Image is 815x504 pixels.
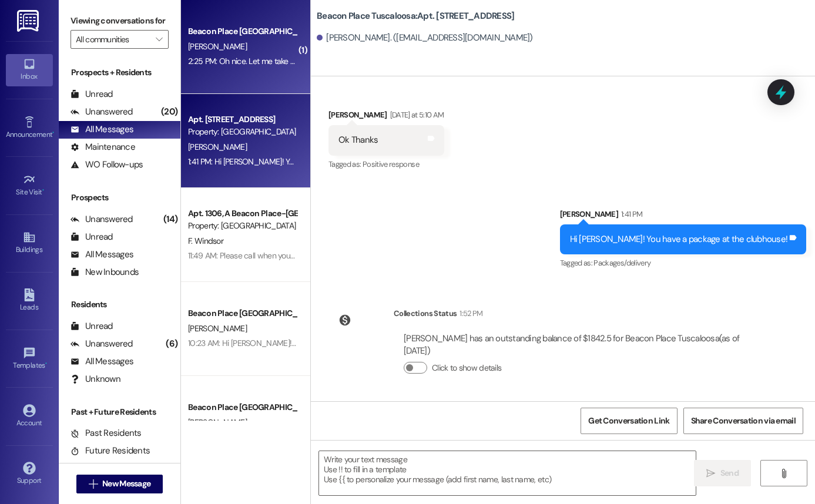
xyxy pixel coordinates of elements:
[188,41,247,52] span: [PERSON_NAME]
[160,210,180,229] div: (14)
[6,343,53,375] a: Templates •
[42,186,44,194] span: •
[363,159,419,169] span: Positive response
[71,373,120,385] div: Unknown
[581,408,677,434] button: Get Conversation Link
[71,141,135,153] div: Maintenance
[338,134,378,146] div: Ok Thanks
[52,129,54,137] span: •
[188,126,297,138] div: Property: [GEOGRAPHIC_DATA] [GEOGRAPHIC_DATA]
[404,332,754,358] div: [PERSON_NAME] has an outstanding balance of $1842.5 for Beacon Place Tuscaloosa (as of [DATE])
[59,298,180,311] div: Residents
[188,25,297,38] div: Beacon Place [GEOGRAPHIC_DATA] Prospect
[188,207,297,220] div: Apt. 1306, A Beacon Place-[GEOGRAPHIC_DATA]
[188,236,223,246] span: F. Windsor
[188,323,247,334] span: [PERSON_NAME]
[71,231,113,243] div: Unread
[560,254,807,271] div: Tagged as:
[188,56,353,66] div: 2:25 PM: Oh nice. Let me take a look at the email.
[6,285,53,317] a: Leads
[720,467,739,479] span: Send
[6,170,53,201] a: Site Visit •
[59,406,180,418] div: Past + Future Residents
[188,250,347,261] div: 11:49 AM: Please call when you have a moment.
[706,469,715,478] i: 
[6,401,53,432] a: Account
[560,208,807,224] div: [PERSON_NAME]
[188,156,416,167] div: 1:41 PM: Hi [PERSON_NAME]! You have a package at the clubhouse!
[71,88,113,100] div: Unread
[6,227,53,259] a: Buildings
[588,415,669,427] span: Get Conversation Link
[691,415,796,427] span: Share Conversation via email
[71,159,143,171] div: WO Follow-ups
[317,10,514,22] b: Beacon Place Tuscaloosa: Apt. [STREET_ADDRESS]
[17,10,41,32] img: ResiDesk Logo
[71,266,139,278] div: New Inbounds
[76,30,150,49] input: All communities
[188,220,297,232] div: Property: [GEOGRAPHIC_DATA] [GEOGRAPHIC_DATA]
[694,460,751,486] button: Send
[71,338,133,350] div: Unanswered
[89,479,98,489] i: 
[71,123,133,136] div: All Messages
[432,362,501,374] label: Click to show details
[45,359,47,368] span: •
[188,417,247,428] span: [PERSON_NAME]
[163,335,180,353] div: (6)
[59,191,180,204] div: Prospects
[71,248,133,261] div: All Messages
[156,35,162,44] i: 
[158,103,180,121] div: (20)
[6,458,53,490] a: Support
[618,208,642,220] div: 1:41 PM
[387,109,444,121] div: [DATE] at 5:10 AM
[71,106,133,118] div: Unanswered
[779,469,788,478] i: 
[71,213,133,226] div: Unanswered
[457,307,482,320] div: 1:52 PM
[102,478,150,490] span: New Message
[71,12,169,30] label: Viewing conversations for
[71,320,113,332] div: Unread
[570,233,788,246] div: Hi [PERSON_NAME]! You have a package at the clubhouse!
[188,142,247,152] span: [PERSON_NAME]
[683,408,803,434] button: Share Conversation via email
[317,32,533,44] div: [PERSON_NAME]. ([EMAIL_ADDRESS][DOMAIN_NAME])
[71,445,150,457] div: Future Residents
[328,156,444,173] div: Tagged as:
[59,66,180,79] div: Prospects + Residents
[76,475,163,493] button: New Message
[593,258,650,268] span: Packages/delivery
[394,307,457,320] div: Collections Status
[71,355,133,368] div: All Messages
[6,54,53,86] a: Inbox
[71,427,142,439] div: Past Residents
[188,307,297,320] div: Beacon Place [GEOGRAPHIC_DATA] Prospect
[188,401,297,414] div: Beacon Place [GEOGRAPHIC_DATA] Prospect
[328,109,444,125] div: [PERSON_NAME]
[188,113,297,126] div: Apt. [STREET_ADDRESS]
